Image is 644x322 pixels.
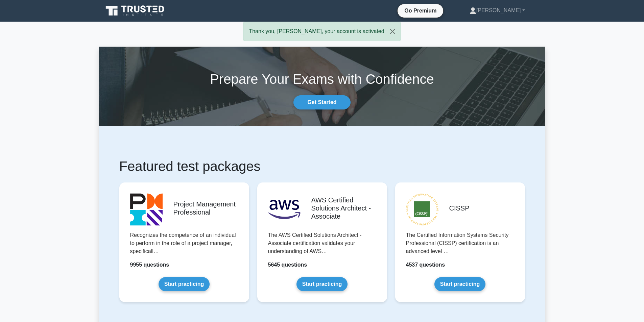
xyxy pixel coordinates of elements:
[384,22,401,41] button: Close
[293,95,350,109] a: Get Started
[119,158,525,174] h1: Featured test packages
[400,6,440,15] a: Go Premium
[159,277,210,291] a: Start practicing
[453,4,541,17] a: [PERSON_NAME]
[99,71,545,87] h1: Prepare Your Exams with Confidence
[434,277,485,291] a: Start practicing
[296,277,348,291] a: Start practicing
[243,22,401,41] div: Thank you, [PERSON_NAME], your account is activated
